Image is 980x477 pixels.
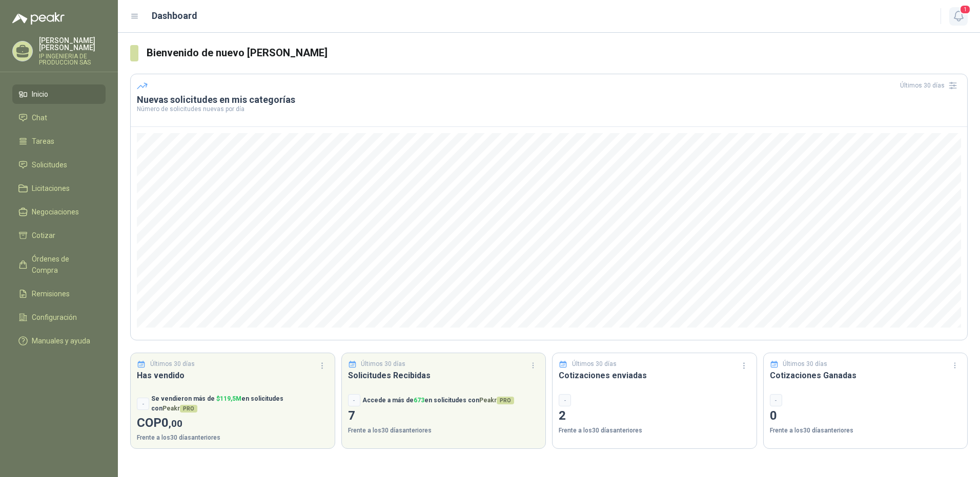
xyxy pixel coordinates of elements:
div: - [770,394,782,406]
span: Remisiones [32,288,70,299]
h1: Dashboard [152,9,197,23]
span: 0 [161,416,182,430]
p: Últimos 30 días [361,359,405,369]
p: 0 [770,406,962,426]
a: Tareas [12,132,106,151]
p: Frente a los 30 días anteriores [137,433,329,443]
p: COP [137,414,329,433]
span: PRO [180,405,197,413]
h3: Nuevas solicitudes en mis categorías [137,94,961,106]
span: ,00 [169,418,182,429]
p: [PERSON_NAME] [PERSON_NAME] [39,37,106,51]
h3: Cotizaciones Ganadas [770,369,962,382]
a: Remisiones [12,284,106,303]
span: 673 [414,397,424,404]
h3: Cotizaciones enviadas [559,369,750,382]
div: - [348,394,360,406]
p: Se vendieron más de en solicitudes con [151,394,329,414]
span: Solicitudes [32,159,67,170]
span: Tareas [32,136,54,147]
p: Frente a los 30 días anteriores [770,426,962,436]
span: Chat [32,112,47,123]
span: Peakr [479,397,514,404]
p: IP INGENIERIA DE PRODUCCION SAS [39,53,106,66]
h3: Bienvenido de nuevo [PERSON_NAME] [147,45,968,61]
button: 1 [949,7,968,26]
a: Solicitudes [12,155,106,175]
a: Chat [12,108,106,127]
span: Licitaciones [32,183,70,194]
p: Frente a los 30 días anteriores [559,426,750,436]
p: Frente a los 30 días anteriores [348,426,540,436]
span: $ 119,5M [216,395,241,402]
span: Peakr [162,405,197,412]
p: Número de solicitudes nuevas por día [137,106,961,112]
h3: Has vendido [137,369,329,382]
span: 1 [959,5,971,14]
span: Inicio [32,89,48,100]
a: Configuración [12,308,106,327]
p: 7 [348,406,540,426]
a: Negociaciones [12,202,106,222]
p: Accede a más de en solicitudes con [362,396,514,405]
a: Licitaciones [12,179,106,198]
div: Últimos 30 días [900,77,961,94]
p: 2 [559,406,750,426]
span: PRO [497,397,514,404]
div: - [559,394,571,406]
span: Cotizar [32,230,55,241]
span: Órdenes de Compra [32,253,96,276]
a: Cotizar [12,226,106,245]
span: Configuración [32,312,77,323]
h3: Solicitudes Recibidas [348,369,540,382]
a: Inicio [12,84,106,104]
p: Últimos 30 días [150,359,195,369]
a: Manuales y ayuda [12,331,106,351]
img: Logo peakr [12,12,65,25]
p: Últimos 30 días [783,359,827,369]
span: Manuales y ayuda [32,335,90,346]
p: Últimos 30 días [572,359,617,369]
div: - [137,398,149,410]
span: Negociaciones [32,206,79,218]
a: Órdenes de Compra [12,249,106,280]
